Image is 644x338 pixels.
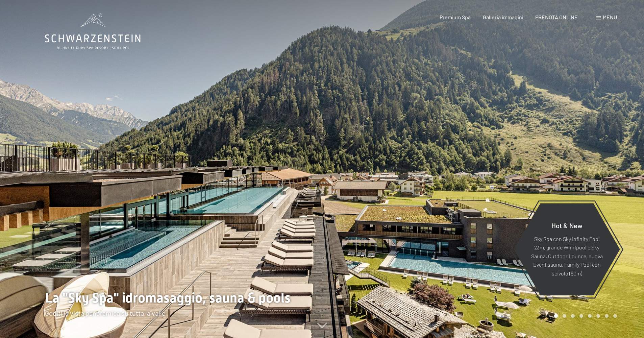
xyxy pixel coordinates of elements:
div: Carousel Pagination [552,314,617,318]
div: Carousel Page 2 [563,314,566,318]
div: Carousel Page 7 [605,314,609,318]
a: Premium Spa [440,14,471,20]
div: Carousel Page 5 [588,314,592,318]
span: Hot & New [551,221,583,229]
span: Menu [603,14,617,20]
div: Carousel Page 6 [596,314,600,318]
div: Carousel Page 8 [613,314,617,318]
div: Carousel Page 1 (Current Slide) [554,314,558,318]
div: Carousel Page 3 [571,314,575,318]
a: Hot & New Sky Spa con Sky infinity Pool 23m, grande Whirlpool e Sky Sauna, Outdoor Lounge, nuova ... [513,203,620,296]
div: Carousel Page 4 [579,314,583,318]
a: PRENOTA ONLINE [535,14,578,20]
a: Galleria immagini [483,14,523,20]
p: Sky Spa con Sky infinity Pool 23m, grande Whirlpool e Sky Sauna, Outdoor Lounge, nuova Event saun... [530,234,603,277]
